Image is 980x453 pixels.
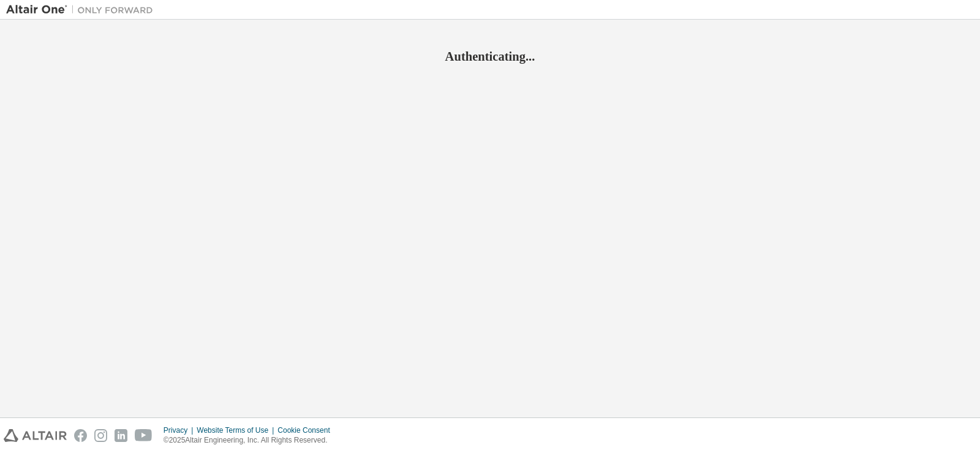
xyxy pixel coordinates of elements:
[94,429,107,442] img: instagram.svg
[164,435,337,446] p: © 2025 Altair Engineering, Inc. All Rights Reserved.
[74,429,87,442] img: facebook.svg
[6,4,159,16] img: Altair One
[6,48,974,64] h2: Authenticating...
[164,425,197,435] div: Privacy
[115,429,127,442] img: linkedin.svg
[4,429,67,442] img: altair_logo.svg
[135,429,153,442] img: youtube.svg
[277,425,337,435] div: Cookie Consent
[197,425,277,435] div: Website Terms of Use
